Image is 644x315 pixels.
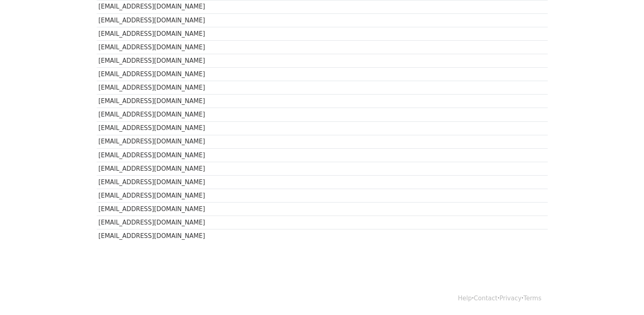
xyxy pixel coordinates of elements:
td: [EMAIL_ADDRESS][DOMAIN_NAME] [97,175,499,189]
td: [EMAIL_ADDRESS][DOMAIN_NAME] [97,229,499,243]
iframe: Chat Widget [603,276,644,315]
a: Terms [523,295,541,302]
td: [EMAIL_ADDRESS][DOMAIN_NAME] [97,13,499,27]
td: [EMAIL_ADDRESS][DOMAIN_NAME] [97,121,499,135]
td: [EMAIL_ADDRESS][DOMAIN_NAME] [97,108,499,121]
td: [EMAIL_ADDRESS][DOMAIN_NAME] [97,162,499,175]
td: [EMAIL_ADDRESS][DOMAIN_NAME] [97,81,499,95]
td: [EMAIL_ADDRESS][DOMAIN_NAME] [97,27,499,40]
a: Privacy [499,295,521,302]
td: [EMAIL_ADDRESS][DOMAIN_NAME] [97,135,499,148]
td: [EMAIL_ADDRESS][DOMAIN_NAME] [97,95,499,108]
a: Contact [474,295,497,302]
td: [EMAIL_ADDRESS][DOMAIN_NAME] [97,203,499,216]
a: Help [458,295,472,302]
td: [EMAIL_ADDRESS][DOMAIN_NAME] [97,54,499,68]
td: [EMAIL_ADDRESS][DOMAIN_NAME] [97,40,499,54]
td: [EMAIL_ADDRESS][DOMAIN_NAME] [97,216,499,229]
td: [EMAIL_ADDRESS][DOMAIN_NAME] [97,148,499,162]
td: [EMAIL_ADDRESS][DOMAIN_NAME] [97,189,499,203]
td: [EMAIL_ADDRESS][DOMAIN_NAME] [97,68,499,81]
